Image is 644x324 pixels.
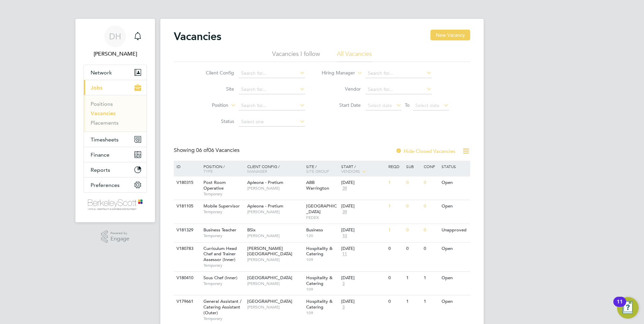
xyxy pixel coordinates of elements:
[403,101,412,109] span: To
[341,251,348,257] span: 11
[440,242,469,255] div: Open
[247,246,292,257] span: [PERSON_NAME][GEOGRAPHIC_DATA]
[422,176,440,189] div: 0
[91,136,119,143] span: Timesheets
[341,168,360,174] span: Vendors
[422,224,440,236] div: 0
[203,298,241,316] span: General Assistant / Catering Assistant (Outer)
[203,275,237,281] span: Sous Chef (Inner)
[405,200,422,213] div: 0
[247,275,292,281] span: [GEOGRAPHIC_DATA]
[91,69,112,76] span: Network
[341,227,385,233] div: [DATE]
[203,168,213,174] span: Type
[203,180,226,191] span: Post Room Operative
[110,236,129,242] span: Engage
[405,295,422,308] div: 1
[341,275,385,281] div: [DATE]
[84,50,147,58] span: Daniela Howell
[422,161,440,172] div: Conf
[247,281,303,286] span: [PERSON_NAME]
[422,242,440,255] div: 0
[247,233,303,238] span: [PERSON_NAME]
[84,80,147,95] button: Jobs
[84,95,147,132] div: Jobs
[109,32,121,41] span: DH
[306,168,329,174] span: Site Group
[247,209,303,215] span: [PERSON_NAME]
[195,86,234,92] label: Site
[405,161,422,172] div: Sub
[198,161,246,177] div: Position /
[341,209,348,215] span: 39
[101,230,130,243] a: Powered byEngage
[246,161,304,177] div: Client Config /
[440,161,469,172] div: Status
[322,86,361,92] label: Vendor
[306,275,332,286] span: Hospitality & Catering
[91,101,113,107] a: Positions
[306,257,338,262] span: 109
[365,85,432,94] input: Search for...
[84,26,147,58] a: DH[PERSON_NAME]
[239,101,305,110] input: Search for...
[306,203,337,215] span: [GEOGRAPHIC_DATA]
[247,180,283,185] span: Apleona - Pretium
[203,233,244,238] span: Temporary
[84,65,147,80] button: Network
[272,50,320,62] li: Vacancies I follow
[304,161,340,177] div: Site /
[91,152,109,158] span: Finance
[306,215,338,220] span: FEDEX
[91,167,110,173] span: Reports
[337,50,372,62] li: All Vacancies
[247,227,256,233] span: BSix
[84,147,147,162] button: Finance
[387,176,404,189] div: 1
[440,272,469,284] div: Open
[617,302,623,311] div: 11
[322,102,361,108] label: Start Date
[203,203,240,209] span: Mobile Supervisor
[239,69,305,78] input: Search for...
[340,161,387,177] div: Start /
[196,147,239,154] span: 06 Vacancies
[175,176,198,189] div: V180315
[196,147,208,154] span: 06 of
[387,272,404,284] div: 0
[617,297,639,319] button: Open Resource Center, 11 new notifications
[440,295,469,308] div: Open
[91,85,102,91] span: Jobs
[341,304,346,310] span: 3
[430,30,470,40] button: New Vacancy
[91,182,120,188] span: Preferences
[415,102,440,108] span: Select date
[84,162,147,177] button: Reports
[110,230,129,236] span: Powered by
[341,246,385,252] div: [DATE]
[84,177,147,192] button: Preferences
[203,263,244,268] span: Temporary
[239,117,305,127] input: Select one
[203,209,244,215] span: Temporary
[387,242,404,255] div: 0
[247,168,267,174] span: Manager
[306,298,332,310] span: Hospitality & Catering
[341,180,385,186] div: [DATE]
[405,272,422,284] div: 1
[306,310,338,316] span: 109
[203,316,244,321] span: Temporary
[365,69,432,78] input: Search for...
[175,242,198,255] div: V180783
[203,246,237,263] span: Curriculum Head Chef and Trainer Assessor (Inner)
[341,233,348,239] span: 10
[405,176,422,189] div: 0
[195,118,234,124] label: Status
[247,186,303,191] span: [PERSON_NAME]
[91,120,119,126] a: Placements
[175,272,198,284] div: V180410
[203,227,236,233] span: Business Teacher
[306,227,323,233] span: Business
[422,295,440,308] div: 1
[203,281,244,286] span: Temporary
